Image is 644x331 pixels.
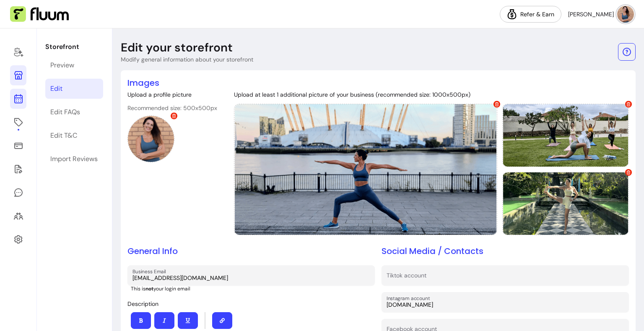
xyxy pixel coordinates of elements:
h2: Social Media / Contacts [382,245,629,257]
p: Edit your storefront [121,40,233,55]
label: Instagram account [387,295,433,302]
a: Storefront [10,65,26,85]
div: Provider image 3 [502,172,629,235]
p: Modify general information about your storefront [121,55,253,64]
input: Tiktok account [387,274,624,282]
img: https://d22cr2pskkweo8.cloudfront.net/2bf716c7-0df8-4f51-9003-b96bf5d8c5bc [234,104,497,235]
input: Instagram account [387,300,624,309]
span: Description [127,300,158,308]
div: Import Reviews [50,154,98,164]
a: My Messages [10,182,26,203]
a: Edit FAQs [45,102,103,122]
a: Sales [10,136,26,156]
p: Storefront [45,42,103,52]
div: Edit FAQs [50,107,80,117]
a: Import Reviews [45,149,103,169]
a: Preview [45,55,103,75]
a: Settings [10,229,26,249]
a: Edit [45,79,103,99]
h2: General Info [127,245,375,257]
p: Recommended size: 500x500px [127,104,217,112]
a: Offerings [10,112,26,132]
a: Home [10,42,26,62]
img: https://d22cr2pskkweo8.cloudfront.net/dcb76a45-a374-46ea-bf2c-364b85133506 [128,116,174,162]
img: https://d22cr2pskkweo8.cloudfront.net/89eae00b-87b9-46f8-82bc-82d0e8ad6ae3 [503,172,628,235]
button: avatar[PERSON_NAME] [568,6,634,23]
a: Edit T&C [45,126,103,146]
input: Business Email [132,274,370,282]
p: This is your login email [131,285,375,292]
div: Profile picture [127,115,174,162]
p: Upload at least 1 additional picture of your business (recommended size: 1000x500px) [234,90,629,99]
div: Edit [50,84,62,94]
span: [PERSON_NAME] [568,10,614,18]
div: Provider image 2 [502,104,629,167]
label: Business Email [132,268,169,275]
img: avatar [617,6,634,23]
a: Refer & Earn [500,6,561,23]
h2: Images [127,77,629,89]
img: https://d22cr2pskkweo8.cloudfront.net/559d1b40-0d43-4379-8eea-8473f8e0ab14 [503,104,628,167]
p: Upload a profile picture [127,90,217,99]
b: not [145,285,153,292]
div: Preview [50,60,74,70]
a: Clients [10,206,26,226]
img: Fluum Logo [10,6,69,22]
a: Calendar [10,89,26,109]
div: Provider image 1 [234,104,497,235]
a: Forms [10,159,26,179]
div: Edit T&C [50,131,77,141]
